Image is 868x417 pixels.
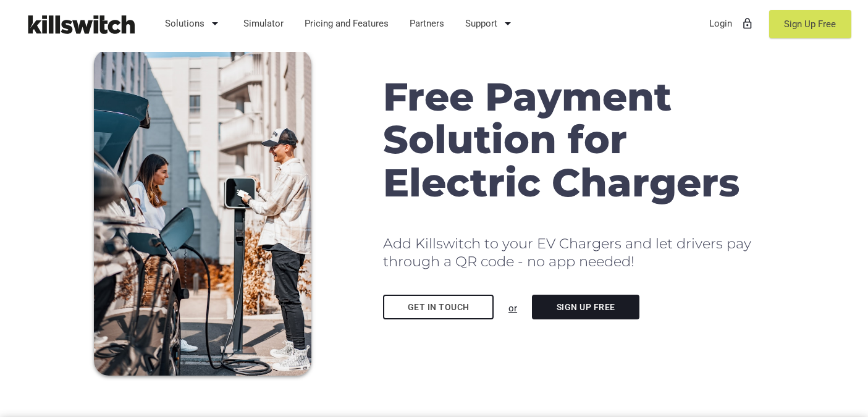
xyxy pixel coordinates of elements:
[508,303,517,314] u: or
[208,9,222,38] i: arrow_drop_down
[500,9,515,38] i: arrow_drop_down
[19,9,142,40] img: Killswitch
[404,7,450,40] a: Partners
[383,75,774,204] h1: Free Payment Solution for Electric Chargers
[383,235,774,270] h2: Add Killswitch to your EV Chargers and let drivers pay through a QR code - no app needed!
[704,7,760,40] a: Loginlock_outline
[741,9,754,38] i: lock_outline
[383,295,494,319] a: Get in touch
[159,7,229,40] a: Solutions
[238,7,290,40] a: Simulator
[769,10,851,38] a: Sign Up Free
[299,7,395,40] a: Pricing and Features
[532,295,639,319] a: Sign Up Free
[94,49,311,376] img: Couple charging EV with mobile payments
[460,7,521,40] a: Support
